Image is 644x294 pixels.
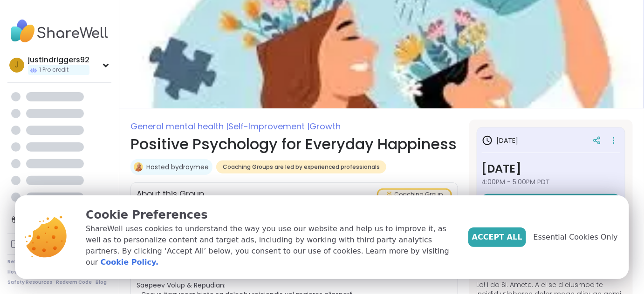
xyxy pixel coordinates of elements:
[228,120,309,132] span: Self-Improvement |
[534,232,618,243] span: Essential Cookies Only
[468,227,526,247] button: Accept All
[309,120,341,132] span: Growth
[482,177,620,187] span: 4:00PM - 5:00PM PDT
[7,15,111,47] img: ShareWell Nav Logo
[39,66,69,74] span: 1 Pro credit
[101,257,158,268] a: Cookie Policy.
[137,188,204,200] h2: About this Group
[482,160,620,177] h3: [DATE]
[378,190,451,199] div: Coaching Group
[134,162,143,172] img: draymee
[86,223,453,268] p: ShareWell uses cookies to understand the way you use our website and help us to improve it, as we...
[223,163,380,171] span: Coaching Groups are led by experienced professionals
[482,135,519,146] h3: [DATE]
[86,207,453,223] p: Cookie Preferences
[56,279,92,286] a: Redeem Code
[130,133,458,155] h1: Positive Psychology for Everyday Happiness
[482,194,620,214] button: Register
[472,232,522,243] span: Accept All
[7,279,52,286] a: Safety Resources
[96,279,107,286] a: Blog
[15,59,19,71] span: j
[146,162,209,172] a: Hosted bydraymee
[130,120,228,132] span: General mental health |
[28,55,89,65] div: justindriggers92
